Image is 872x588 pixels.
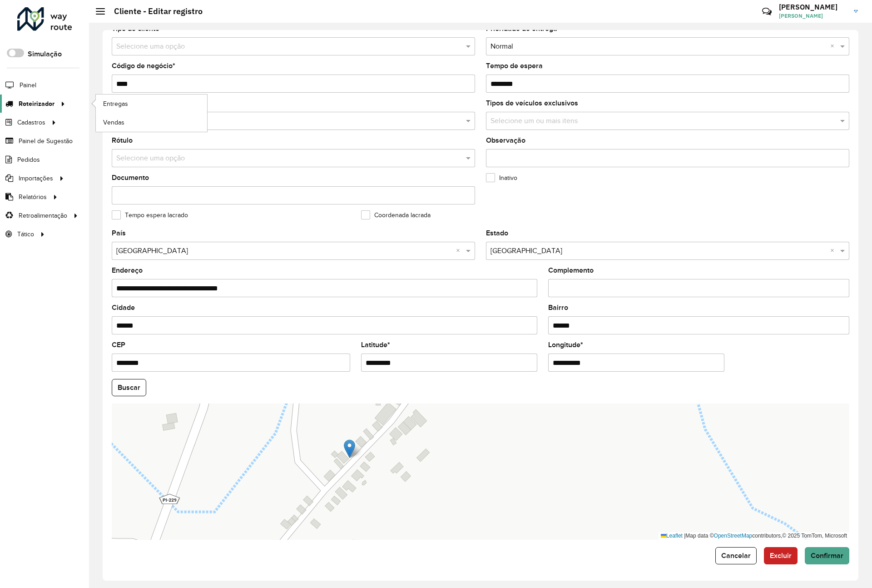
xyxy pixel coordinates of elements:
span: Relatórios [19,192,47,202]
label: Cidade [112,302,135,313]
span: Clear all [456,245,464,256]
a: Contato Rápido [757,2,777,21]
span: Importações [19,174,53,183]
label: Tempo de espera [486,60,543,71]
label: Longitude [548,339,583,350]
button: Confirmar [805,547,849,564]
label: Coordenada lacrada [361,210,431,220]
span: Clear all [830,41,838,52]
div: Map data © contributors,© 2025 TomTom, Microsoft [659,532,849,540]
label: Tempo espera lacrado [112,210,188,220]
label: Bairro [548,302,568,313]
label: Inativo [486,173,517,183]
span: Roteirizador [19,99,54,109]
label: Latitude [361,339,390,350]
span: Tático [17,229,34,239]
span: Cancelar [721,552,751,559]
span: Excluir [770,552,792,559]
button: Excluir [764,547,798,564]
label: CEP [112,339,125,350]
button: Buscar [112,379,146,396]
a: Vendas [96,113,207,131]
span: [PERSON_NAME] [779,12,847,20]
span: Retroalimentação [19,211,67,220]
label: Documento [112,172,149,183]
label: Complemento [548,265,594,276]
span: Painel [20,80,36,90]
span: | [684,533,685,539]
img: Marker [344,439,355,458]
span: Clear all [830,245,838,256]
span: Entregas [103,99,128,109]
span: Painel de Sugestão [19,136,73,146]
label: País [112,228,126,239]
label: Código de negócio [112,60,175,71]
a: Entregas [96,95,207,113]
span: Vendas [103,118,124,127]
label: Observação [486,135,525,146]
label: Simulação [28,49,62,60]
span: Confirmar [811,552,843,559]
label: Estado [486,228,508,239]
a: Leaflet [661,533,683,539]
a: OpenStreetMap [714,533,753,539]
span: Pedidos [17,155,40,164]
label: Tipos de veículos exclusivos [486,98,578,109]
label: Rótulo [112,135,133,146]
label: Endereço [112,265,143,276]
span: Cadastros [17,118,45,127]
h2: Cliente - Editar registro [105,6,203,16]
h3: [PERSON_NAME] [779,3,847,11]
button: Cancelar [715,547,757,564]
